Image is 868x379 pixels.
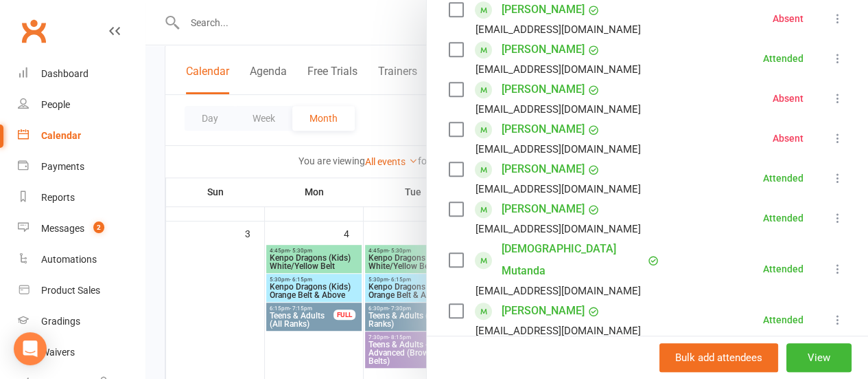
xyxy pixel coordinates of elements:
[41,192,75,203] div: Reports
[93,221,104,233] span: 2
[14,332,47,365] div: Open Intercom Messenger
[41,285,100,296] div: Product Sales
[659,343,778,372] button: Bulk add attendees
[502,78,585,100] a: [PERSON_NAME]
[773,94,804,103] div: Absent
[502,198,585,220] a: [PERSON_NAME]
[41,316,80,327] div: Gradings
[18,151,145,182] a: Payments
[476,322,641,340] div: [EMAIL_ADDRESS][DOMAIN_NAME]
[18,337,145,368] a: Waivers
[41,254,97,265] div: Automations
[763,173,804,183] div: Attended
[773,133,804,143] div: Absent
[18,120,145,151] a: Calendar
[763,54,804,63] div: Attended
[16,14,51,48] a: Clubworx
[41,347,75,358] div: Waivers
[18,89,145,120] a: People
[41,223,84,234] div: Messages
[786,343,852,372] button: View
[502,158,585,180] a: [PERSON_NAME]
[763,315,804,325] div: Attended
[763,213,804,223] div: Attended
[18,275,145,306] a: Product Sales
[476,282,641,300] div: [EMAIL_ADDRESS][DOMAIN_NAME]
[502,118,585,140] a: [PERSON_NAME]
[502,238,644,282] a: [DEMOGRAPHIC_DATA] Mutanda
[476,100,641,118] div: [EMAIL_ADDRESS][DOMAIN_NAME]
[476,180,641,198] div: [EMAIL_ADDRESS][DOMAIN_NAME]
[476,21,641,39] div: [EMAIL_ADDRESS][DOMAIN_NAME]
[502,300,585,322] a: [PERSON_NAME]
[18,58,145,89] a: Dashboard
[41,130,81,141] div: Calendar
[41,161,84,172] div: Payments
[476,61,641,78] div: [EMAIL_ADDRESS][DOMAIN_NAME]
[18,306,145,337] a: Gradings
[476,220,641,238] div: [EMAIL_ADDRESS][DOMAIN_NAME]
[18,244,145,275] a: Automations
[41,99,70,110] div: People
[18,213,145,244] a: Messages 2
[763,264,804,274] div: Attended
[18,182,145,213] a: Reports
[773,14,804,23] div: Absent
[502,39,585,61] a: [PERSON_NAME]
[41,68,89,79] div: Dashboard
[476,140,641,158] div: [EMAIL_ADDRESS][DOMAIN_NAME]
